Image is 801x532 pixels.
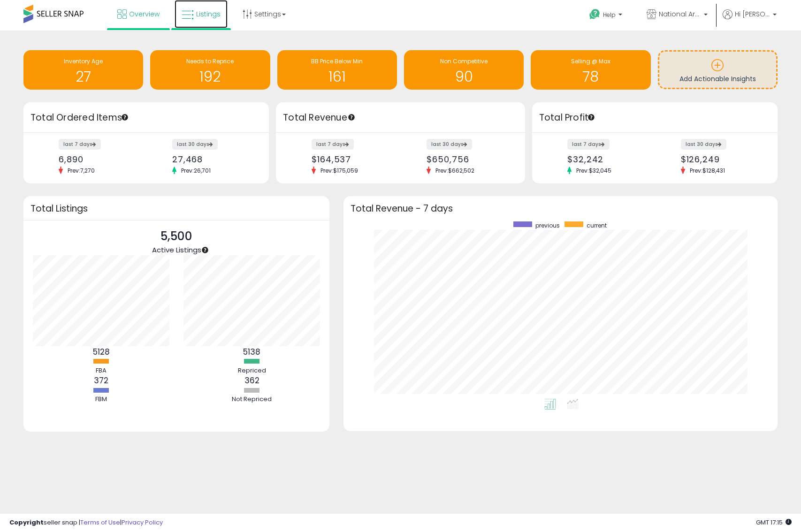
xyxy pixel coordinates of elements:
[73,395,130,404] div: FBM
[152,245,201,255] span: Active Listings
[152,228,201,245] p: 5,500
[316,167,363,175] span: Prev: $175,059
[681,139,726,150] label: last 30 days
[659,9,701,19] span: National Art Supply US
[723,9,777,30] a: Hi [PERSON_NAME]
[535,69,646,84] h1: 78
[224,366,280,375] div: Repriced
[176,167,215,175] span: Prev: 26,701
[587,113,595,122] div: Tooltip anchor
[539,111,770,124] h3: Total Profit
[186,57,234,65] span: Needs to Reprice
[440,57,488,65] span: Non Competitive
[659,52,776,88] a: Add Actionable Insights
[603,11,616,19] span: Help
[244,375,259,386] b: 362
[282,69,392,84] h1: 161
[311,57,363,65] span: BB Price Below Min
[587,221,607,229] span: current
[172,139,218,150] label: last 30 days
[531,50,650,90] a: Selling @ Max 78
[681,154,761,164] div: $126,249
[283,111,518,124] h3: Total Revenue
[567,154,648,164] div: $32,242
[155,69,265,84] h1: 192
[679,74,756,84] span: Add Actionable Insights
[73,366,130,375] div: FBA
[201,246,209,254] div: Tooltip anchor
[685,167,730,175] span: Prev: $128,431
[150,50,270,90] a: Needs to Reprice 192
[427,139,472,150] label: last 30 days
[129,9,160,19] span: Overview
[427,154,508,164] div: $650,756
[347,113,356,122] div: Tooltip anchor
[172,154,252,164] div: 27,468
[196,9,221,19] span: Listings
[31,205,322,212] h3: Total Listings
[93,346,110,357] b: 5128
[571,57,610,65] span: Selling @ Max
[63,167,99,175] span: Prev: 7,270
[582,1,632,30] a: Help
[567,139,610,150] label: last 7 days
[409,69,519,84] h1: 90
[312,139,354,150] label: last 7 days
[735,9,770,19] span: Hi [PERSON_NAME]
[94,375,108,386] b: 372
[121,113,129,122] div: Tooltip anchor
[224,395,280,404] div: Not Repriced
[572,167,616,175] span: Prev: $32,045
[589,8,601,20] i: Get Help
[277,50,397,90] a: BB Price Below Min 161
[23,50,143,90] a: Inventory Age 27
[31,111,262,124] h3: Total Ordered Items
[404,50,524,90] a: Non Competitive 90
[59,154,139,164] div: 6,890
[431,167,479,175] span: Prev: $662,502
[243,346,260,357] b: 5138
[28,69,138,84] h1: 27
[351,205,770,212] h3: Total Revenue - 7 days
[312,154,393,164] div: $164,537
[64,57,103,65] span: Inventory Age
[535,221,560,229] span: previous
[59,139,101,150] label: last 7 days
